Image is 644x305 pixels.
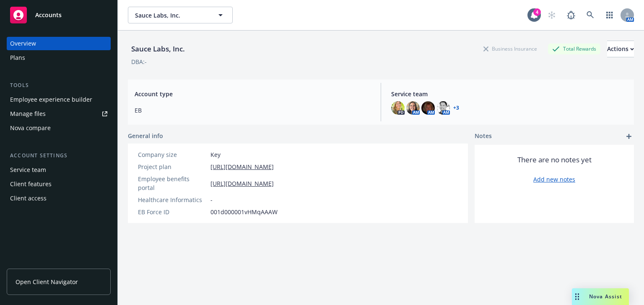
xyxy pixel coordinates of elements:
[624,131,634,141] a: add
[10,192,47,205] div: Client access
[10,51,25,64] div: Plans
[7,3,111,27] a: Accounts
[138,208,207,216] div: EB Force ID
[7,177,111,191] a: Client features
[453,105,459,110] a: +3
[10,177,52,191] div: Client features
[138,162,207,171] div: Project plan
[210,195,213,204] span: -
[563,7,579,23] a: Report a Bug
[7,163,111,177] a: Service team
[135,90,371,98] span: Account type
[436,101,450,115] img: photo
[607,41,634,57] button: Actions
[135,106,371,115] span: EB
[7,37,111,50] a: Overview
[7,121,111,135] a: Nova compare
[406,101,420,115] img: photo
[138,150,207,159] div: Company size
[128,7,233,23] button: Sauce Labs, Inc.
[601,7,618,23] a: Switch app
[10,37,36,50] div: Overview
[10,121,51,135] div: Nova compare
[210,162,274,171] a: [URL][DOMAIN_NAME]
[210,208,278,216] span: 001d000001vHMqAAAW
[607,41,634,57] div: Actions
[421,101,435,115] img: photo
[7,107,111,120] a: Manage files
[572,288,582,305] div: Drag to move
[548,44,600,54] div: Total Rewards
[16,277,78,286] span: Open Client Navigator
[391,101,405,115] img: photo
[533,175,575,184] a: Add new notes
[131,57,147,66] div: DBA: -
[10,93,92,106] div: Employee experience builder
[7,81,111,90] div: Tools
[10,163,46,177] div: Service team
[7,192,111,205] a: Client access
[517,155,592,165] span: There are no notes yet
[7,51,111,64] a: Plans
[479,44,541,54] div: Business Insurance
[128,44,188,54] div: Sauce Labs, Inc.
[7,93,111,106] a: Employee experience builder
[475,131,492,141] span: Notes
[589,293,622,300] span: Nova Assist
[533,8,541,16] div: 4
[582,7,599,23] a: Search
[210,150,221,159] span: Key
[572,288,629,305] button: Nova Assist
[391,90,627,98] span: Service team
[128,131,163,140] span: General info
[135,11,208,20] span: Sauce Labs, Inc.
[138,174,207,192] div: Employee benefits portal
[543,7,560,23] a: Start snowing
[35,12,62,18] span: Accounts
[138,195,207,204] div: Healthcare Informatics
[210,179,274,188] a: [URL][DOMAIN_NAME]
[7,151,111,160] div: Account settings
[10,107,46,120] div: Manage files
